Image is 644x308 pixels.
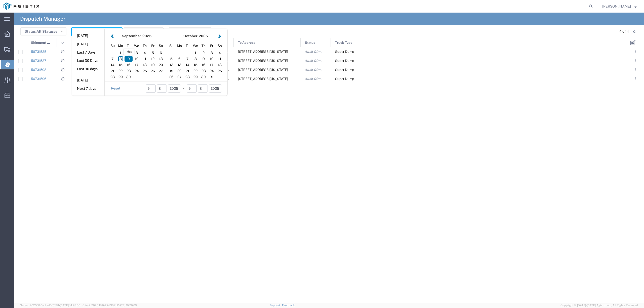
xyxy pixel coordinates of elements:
input: yyyy [168,84,181,93]
div: 11 [216,56,224,62]
div: 22 [191,68,199,74]
div: Tuesday [183,42,191,50]
span: Await Cfrm. [305,77,322,81]
div: 8 [116,56,125,62]
div: 8 [191,56,199,62]
div: 21 [108,68,116,74]
div: 18 [216,62,224,68]
div: Monday [116,42,125,50]
div: 17 [133,62,141,68]
div: 16 [199,62,208,68]
span: Super Dump [335,50,354,54]
div: Friday [208,42,216,50]
div: 20 [175,68,183,74]
div: 4 [216,50,224,56]
span: - [183,86,184,91]
div: 10 [133,56,141,62]
a: Reset [111,86,120,91]
div: 15 [191,62,199,68]
strong: October [183,34,197,38]
span: . . . [635,49,636,55]
div: 10 [208,56,216,62]
span: [DATE] 14:43:55 [60,304,80,307]
div: 30 [125,74,133,80]
input: yyyy [209,84,222,93]
div: Friday [149,42,157,50]
button: Saved Searches [124,27,164,35]
span: Super Dump [335,68,354,72]
div: 22 [116,68,125,74]
span: 2025 [142,34,151,38]
img: logo [4,3,39,10]
a: 56731506 [31,77,46,81]
span: Server: 2025.18.0-c7ad5f513fb [20,304,80,307]
div: Saturday [216,42,224,50]
span: Copyright © [DATE]-[DATE] Agistix Inc., All Rights Reserved [560,303,638,307]
div: Wednesday [133,42,141,50]
div: 29 [116,74,125,80]
input: dd [198,84,208,93]
span: Await Cfrm. [305,59,322,63]
span: Shipment No. [31,38,51,47]
span: Status [305,38,315,47]
button: Next 7 days [72,85,104,93]
button: Last 7 Days [72,49,104,56]
div: 3 [208,50,216,56]
div: 29 [191,74,199,80]
strong: September [122,34,141,38]
div: 2 [199,50,208,56]
div: 14 [108,62,116,68]
div: 23 [125,68,133,74]
div: 24 [133,68,141,74]
button: ... [632,66,639,73]
button: [DATE] [72,32,104,40]
div: 13 [175,62,183,68]
h4: Dispatch Manager [20,13,65,25]
div: 12 [167,62,175,68]
div: 6 [157,50,165,56]
span: Await Cfrm. [305,50,322,54]
input: mm [146,84,156,93]
span: Truck Type [335,38,352,47]
div: 2 [125,50,133,56]
div: 5 [149,50,157,56]
button: Last 90 days [72,65,104,73]
span: . . . [635,58,636,64]
div: 19 [167,68,175,74]
div: 9 [125,56,133,62]
div: 6 [175,56,183,62]
div: Sunday [108,42,116,50]
span: Client: 2025.18.0-27d3021 [83,304,137,307]
div: 26 [167,74,175,80]
div: 25 [141,68,149,74]
span: . . . [635,76,636,82]
span: Lorretta Ayala [602,4,631,9]
div: 28 [183,74,191,80]
input: dd [157,84,167,93]
a: Feedback [282,304,295,307]
a: 56731508 [31,68,46,72]
div: 4 [141,50,149,56]
div: Saturday [157,42,165,50]
div: 7 [183,56,191,62]
div: 13 [157,56,165,62]
a: 56731525 [31,50,46,54]
div: 24 [208,68,216,74]
span: [DATE] 10:20:09 [116,304,137,307]
div: 26 [149,68,157,74]
button: Status:All Statuses [20,27,66,35]
div: 18 [141,62,149,68]
div: 9 [199,56,208,62]
div: 5 [167,56,175,62]
div: 23 [199,68,208,74]
div: 19 [149,62,157,68]
span: 308 W Alluvial Ave, Clovis, California, 93611, United States [238,77,288,81]
div: 28 [108,74,116,80]
input: mm [187,84,197,93]
div: 16 [125,62,133,68]
button: Advanced Search [169,27,211,35]
div: 20 [157,62,165,68]
span: To Address [238,38,255,47]
div: 17 [208,62,216,68]
a: Support [270,304,282,307]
